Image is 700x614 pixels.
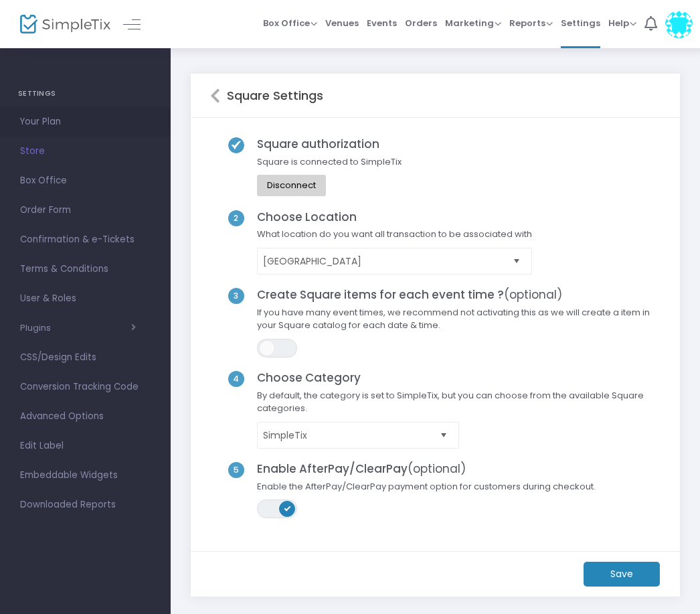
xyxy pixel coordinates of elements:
h4: SETTINGS [18,80,153,107]
span: Your Plan [20,113,151,131]
span: Settings [561,6,600,40]
span: By default, the category is set to SimpleTix, but you can choose from the available Square catego... [250,389,667,422]
button: Select [434,420,453,449]
span: 4 [228,371,244,387]
span: What location do you want all transaction to be associated with [250,228,539,248]
span: CSS/Design Edits [20,349,151,366]
span: Help [608,17,636,29]
span: Downloaded Reports [20,496,151,514]
span: Box Office [20,172,151,189]
span: Advanced Options [20,408,151,425]
span: Orders [405,6,437,40]
span: Embeddable Widgets [20,467,151,484]
span: (optional) [408,461,466,477]
h4: Choose Category [250,371,667,384]
span: 3 [228,288,244,304]
span: Venues [325,6,359,40]
span: (optional) [504,287,562,303]
span: Events [367,6,397,40]
div: Disconnect [267,180,316,191]
h4: Create Square items for each event time ? [250,288,667,301]
h5: Square Settings [220,88,323,103]
h4: Choose Location [250,210,539,224]
span: ON [284,505,291,512]
span: Edit Label [20,437,151,455]
span: Confirmation & e-Tickets [20,231,151,248]
span: 5 [228,462,244,478]
img: Checkbox SVG [228,137,244,153]
span: SimpleTix [263,429,434,442]
span: 2 [228,210,244,226]
span: Box Office [263,17,317,29]
span: Order Form [20,202,151,219]
span: Reports [509,17,553,29]
span: [GEOGRAPHIC_DATA] [263,254,507,268]
span: If you have many event times, we recommend not activating this as we will create a item in your S... [250,306,667,339]
h4: Enable AfterPay/ClearPay [250,462,602,475]
span: Enable the AfterPay/ClearPay payment option for customers during checkout. [250,480,602,500]
h4: Square authorization [250,137,408,151]
span: User & Roles [20,290,151,307]
button: Plugins [20,323,136,333]
span: Marketing [445,17,501,29]
span: Terms & Conditions [20,260,151,278]
button: Select [507,246,526,275]
span: Store [20,143,151,160]
m-button: Save [584,562,660,587]
span: Conversion Tracking Code [20,378,151,396]
span: Square is connected to SimpleTix [250,155,408,175]
button: Disconnect [257,175,326,196]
